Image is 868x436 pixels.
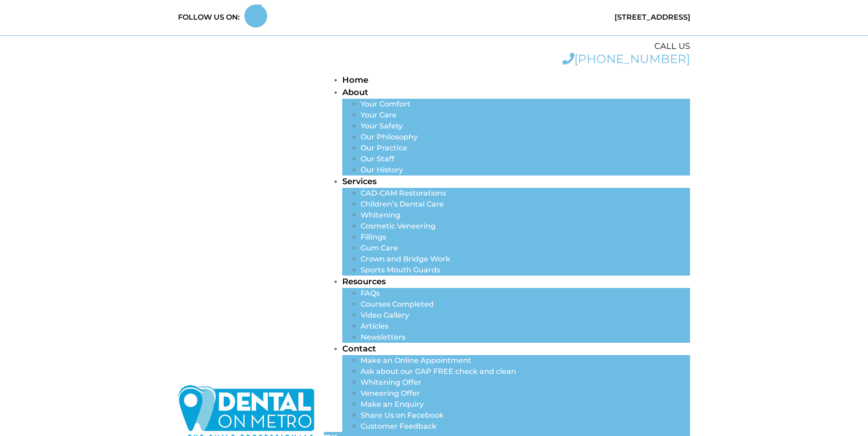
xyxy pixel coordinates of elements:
[342,276,386,287] a: Resources
[361,422,437,431] a: Customer Feedback
[361,233,386,241] a: Fillings
[361,122,403,130] a: Your Safety
[361,289,380,298] a: FAQs
[342,87,368,97] a: About
[361,244,398,252] a: Gum Care
[361,411,444,420] a: Share Us on Facebook
[324,40,690,53] div: CALL US
[361,200,444,208] a: Children’s Dental Care
[361,378,421,387] a: Whitening Offer
[361,154,394,163] a: Our Staff
[361,356,471,365] a: Make an Online Appointment
[361,165,403,174] a: Our History
[361,144,407,152] a: Our Practice
[361,211,400,219] a: Whitening
[361,322,388,330] a: Articles
[361,111,397,119] a: Your Care
[361,255,450,263] a: Crown and Bridge Work
[361,400,424,409] a: Make an Enquiry
[324,74,690,432] nav: Menu
[361,333,405,341] a: Newsletters
[562,52,690,66] a: [PHONE_NUMBER]
[361,311,409,319] a: Video Gallery
[361,100,410,108] a: Your Comfort
[361,367,516,376] a: Ask about our GAP FREE check and clean
[361,300,434,308] a: Courses Completed
[342,75,368,85] a: Home
[361,222,436,230] a: Cosmetic Veneering
[361,189,446,197] a: CAD-CAM Restorations
[361,133,418,141] a: Our Philosophy
[342,344,376,354] a: Contact
[361,266,440,274] a: Sports Mouth Guards
[361,389,420,398] a: Veneering Offer
[342,176,377,186] a: Services
[178,12,240,23] div: FOLLOW US ON:
[439,12,690,23] div: [STREET_ADDRESS]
